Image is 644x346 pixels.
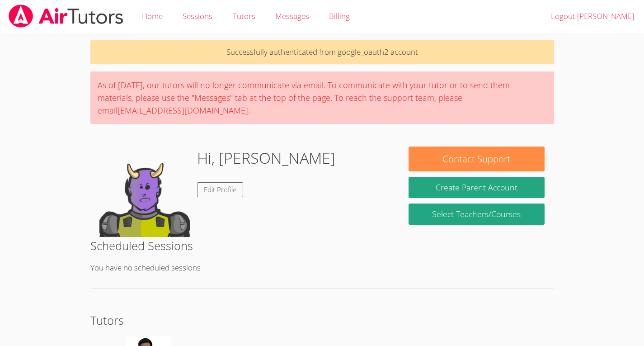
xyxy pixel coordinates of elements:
h1: Hi, [PERSON_NAME] [197,147,335,170]
div: As of [DATE], our tutors will no longer communicate via email. To communicate with your tutor or ... [90,71,554,124]
img: default.png [99,147,190,237]
a: Edit Profile [197,182,243,197]
span: Messages [275,11,309,21]
a: Select Teachers/Courses [409,204,545,225]
h2: Tutors [90,312,554,329]
img: airtutors_banner-c4298cdbf04f3fff15de1276eac7730deb9818008684d7c2e4769d2f7ddbe033.png [8,5,124,28]
p: Successfully authenticated from google_oauth2 account [90,40,554,64]
h2: Scheduled Sessions [90,237,554,254]
p: You have no scheduled sessions [90,261,554,275]
button: Create Parent Account [409,177,545,198]
button: Contact Support [409,147,545,171]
